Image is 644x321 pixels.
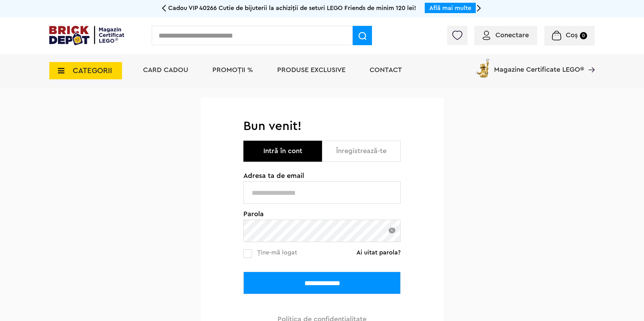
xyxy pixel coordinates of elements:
a: Magazine Certificate LEGO® [584,57,595,64]
a: Ai uitat parola? [356,249,401,256]
small: 0 [580,32,587,39]
span: Adresa ta de email [243,172,401,179]
a: Află mai multe [429,5,471,11]
span: Magazine Certificate LEGO® [494,57,584,73]
button: Intră în cont [243,141,322,162]
a: Produse exclusive [277,67,345,73]
span: Coș [566,32,578,39]
span: Parola [243,211,401,218]
a: Card Cadou [143,67,188,73]
a: PROMOȚII % [212,67,253,73]
a: Conectare [483,32,529,39]
a: Contact [370,67,402,73]
span: Conectare [495,32,529,39]
span: Cadou VIP 40266 Cutie de bijuterii la achiziții de seturi LEGO Friends de minim 120 lei! [168,5,416,11]
span: CATEGORII [73,67,112,74]
h1: Bun venit! [243,119,401,134]
span: Ține-mă logat [257,249,297,255]
button: Înregistrează-te [322,141,401,162]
